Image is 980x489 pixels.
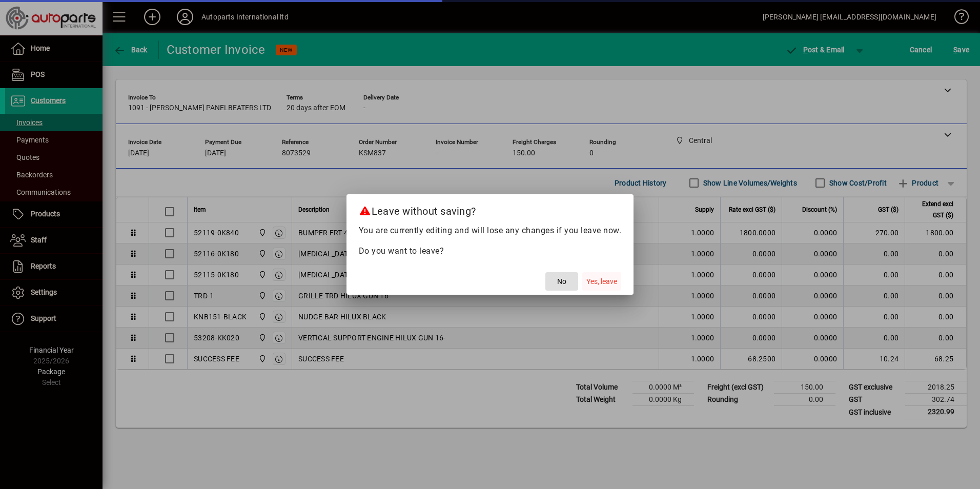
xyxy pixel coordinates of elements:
button: Yes, leave [582,272,621,291]
button: No [545,272,578,291]
p: You are currently editing and will lose any changes if you leave now. [359,225,622,237]
p: Do you want to leave? [359,245,622,257]
h2: Leave without saving? [346,194,634,224]
span: No [557,276,566,287]
span: Yes, leave [586,276,617,287]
